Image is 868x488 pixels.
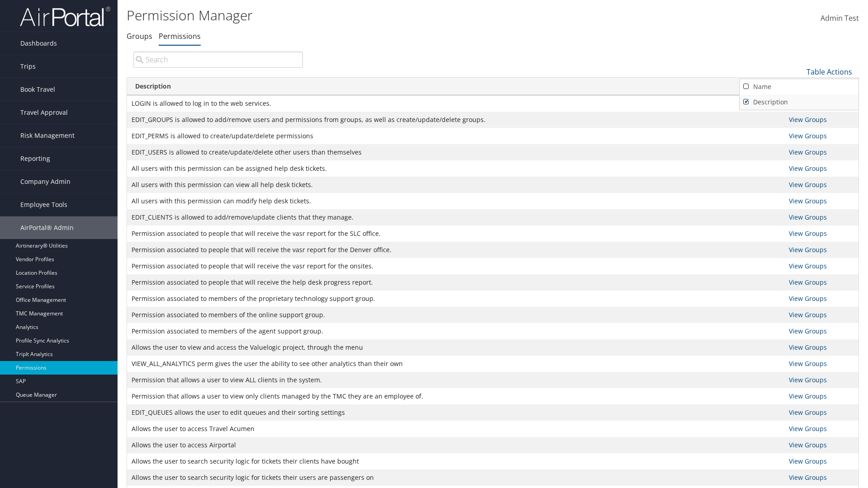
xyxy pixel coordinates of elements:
a: Name [740,79,859,94]
span: Risk Management [20,124,75,147]
img: airportal-logo.png [20,6,110,27]
span: Trips [20,55,36,78]
span: Reporting [20,147,50,170]
a: Description [740,94,859,110]
span: Book Travel [20,78,55,101]
span: Employee Tools [20,193,67,216]
span: AirPortal® Admin [20,216,74,239]
span: Dashboards [20,32,57,55]
span: Travel Approval [20,101,68,124]
span: Company Admin [20,170,71,193]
